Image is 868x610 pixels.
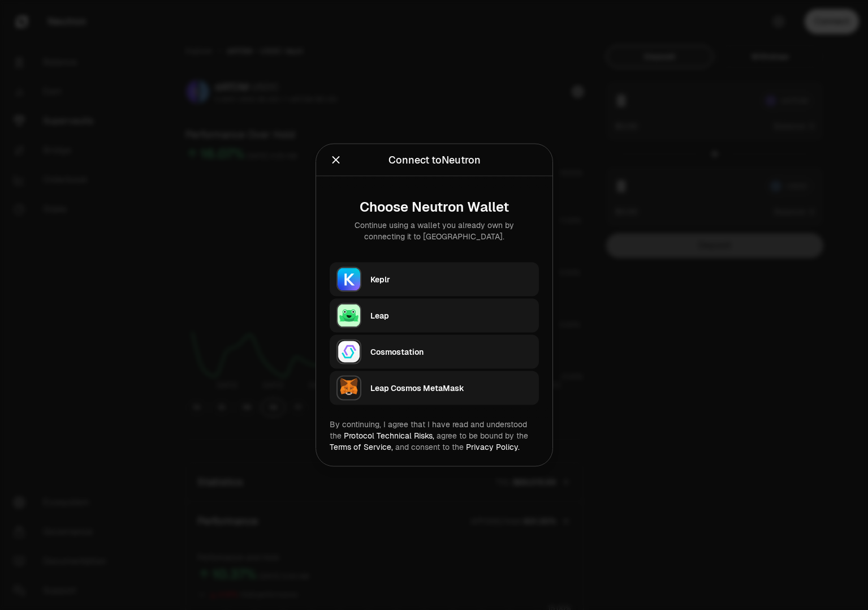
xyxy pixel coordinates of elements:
[370,274,532,285] div: Keplr
[336,340,361,364] img: Cosmostation
[370,383,532,394] div: Leap Cosmos MetaMask
[339,199,530,215] div: Choose Neutron Wallet
[370,346,532,358] div: Cosmostation
[330,442,393,452] a: Terms of Service,
[330,419,539,453] div: By continuing, I agree that I have read and understood the agree to be bound by the and consent t...
[330,152,342,168] button: Close
[336,376,361,401] img: Leap Cosmos MetaMask
[336,267,361,292] img: Keplr
[466,442,520,452] a: Privacy Policy.
[330,371,539,405] button: Leap Cosmos MetaMaskLeap Cosmos MetaMask
[339,220,530,242] div: Continue using a wallet you already own by connecting it to [GEOGRAPHIC_DATA].
[330,263,539,297] button: KeplrKeplr
[330,335,539,369] button: CosmostationCosmostation
[388,152,480,168] div: Connect to Neutron
[344,431,434,441] a: Protocol Technical Risks,
[370,310,532,321] div: Leap
[330,299,539,333] button: LeapLeap
[336,303,361,328] img: Leap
